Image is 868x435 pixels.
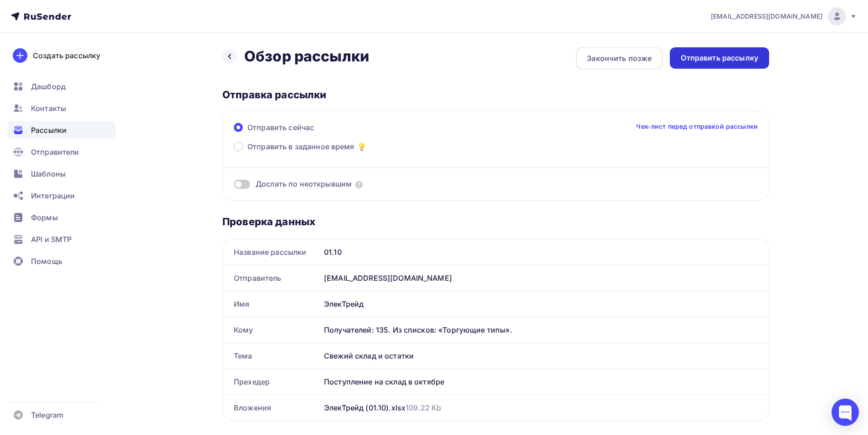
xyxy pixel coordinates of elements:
[214,66,221,91] small: -
[31,212,58,223] span: Формы
[223,317,320,343] div: Кому
[98,314,249,321] span: Гарантийные и послегарантийные обязательства
[125,66,138,91] small: 0
[223,265,320,291] div: Отправитель
[223,291,320,317] div: Имя
[320,265,769,291] div: [EMAIL_ADDRESS][DOMAIN_NAME]
[31,81,66,92] span: Дашборд
[221,66,234,91] small: 4
[113,66,125,91] small: 0
[320,239,769,265] div: 01.10
[223,369,320,395] div: Прехедер
[55,91,273,92] table: divider
[234,66,246,91] small: 4
[324,324,758,335] div: Получателей: 135. Из списков: «Торгующие типы».
[320,369,769,395] div: Поступление на склад в октябре
[223,343,320,369] div: Тема
[222,88,769,101] div: Отправка рассылки
[201,66,214,91] small: 3
[223,239,320,265] div: Название рассылки
[31,190,75,201] span: Интеграции
[82,58,247,94] a: 8 800 222-03-44
[189,66,201,91] small: 0
[31,168,66,179] span: Шаблоны
[222,215,769,228] div: Проверка данных
[247,141,354,152] span: Отправить в заданное время
[124,293,222,301] span: Прозрачные дилерские условия
[320,291,769,317] div: ЭлекТрейд
[31,147,79,157] span: Отправители
[7,77,116,96] a: Дашборд
[103,107,229,121] strong: Генераторы ET-power
[320,343,769,369] div: Свежий склад и остатки
[7,121,116,139] a: Рассылки
[138,273,207,281] span: Гарантия низкой цены
[7,165,116,183] a: Шаблоны
[156,66,169,91] small: 2
[33,50,100,61] div: Создать рассылку
[82,66,94,91] small: 8
[31,410,63,420] span: Telegram
[31,103,66,114] span: Контакты
[247,122,314,133] span: Отправить сейчас
[256,179,352,189] span: Дослать по неоткрывшим
[223,395,320,420] div: Вложения
[169,66,181,91] small: 2
[406,403,441,412] span: 109.22 Kb
[711,12,822,21] span: [EMAIL_ADDRESS][DOMAIN_NAME]
[181,66,189,91] small: -
[146,283,199,291] span: Защита проектов
[7,208,116,227] a: Формы
[144,66,156,91] small: 2
[711,7,857,25] a: [EMAIL_ADDRESS][DOMAIN_NAME]
[636,122,758,131] a: Чек-лист перед отправкой рассылки
[31,125,67,136] span: Рассылки
[100,66,113,91] small: 8
[587,53,652,64] div: Закончить позже
[681,53,758,63] div: Отправить рассылку
[31,256,62,267] span: Помощь
[99,324,247,332] span: Эксклюзивные условия для дилеров в регионах
[150,303,196,311] span: Гарантия МРЦ
[7,143,116,161] a: Отправители
[7,99,116,117] a: Контакты
[244,47,369,66] h2: Обзор рассылки
[324,402,441,413] div: ЭлекТрейд (01.10).xlsx
[31,234,72,245] span: API и SMTP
